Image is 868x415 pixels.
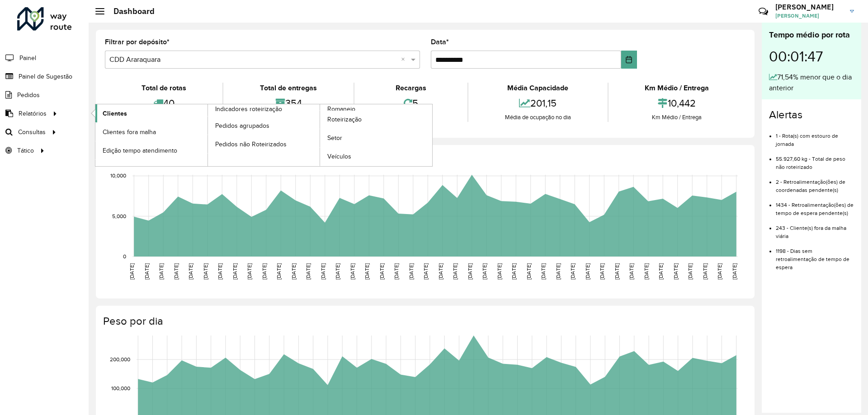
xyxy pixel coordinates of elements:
[393,263,399,280] text: [DATE]
[188,263,193,280] text: [DATE]
[19,53,36,63] span: Painel
[621,51,637,69] button: Choose Date
[95,123,208,141] a: Clientes fora malha
[775,3,843,11] h3: [PERSON_NAME]
[731,263,737,280] text: [DATE]
[769,41,854,72] div: 00:01:47
[144,263,150,280] text: [DATE]
[357,93,465,113] div: 5
[305,263,311,280] text: [DATE]
[232,263,238,280] text: [DATE]
[19,109,47,118] span: Relatórios
[217,263,223,280] text: [DATE]
[320,263,326,280] text: [DATE]
[208,117,320,135] a: Pedidos agrupados
[320,129,432,147] a: Setor
[769,108,854,121] h4: Alertas
[173,263,179,280] text: [DATE]
[327,152,351,161] span: Veículos
[364,263,370,280] text: [DATE]
[511,263,517,280] text: [DATE]
[401,54,409,65] span: Clear all
[110,356,130,362] text: 200,000
[717,263,722,280] text: [DATE]
[481,263,487,280] text: [DATE]
[291,263,297,280] text: [DATE]
[585,263,590,280] text: [DATE]
[110,173,126,179] text: 10,000
[467,263,473,280] text: [DATE]
[203,263,208,280] text: [DATE]
[776,194,854,217] li: 1434 - Retroalimentação(ões) de tempo de espera pendente(s)
[379,263,385,280] text: [DATE]
[540,263,546,280] text: [DATE]
[702,263,708,280] text: [DATE]
[408,263,414,280] text: [DATE]
[471,93,605,113] div: 201,15
[107,93,220,113] div: 40
[215,121,269,131] span: Pedidos agrupados
[276,263,282,280] text: [DATE]
[611,83,743,93] div: Km Médio / Entrega
[17,90,40,100] span: Pedidos
[327,104,355,114] span: Romaneio
[246,263,252,280] text: [DATE]
[327,115,362,124] span: Roteirização
[105,37,170,47] label: Filtrar por depósito
[95,141,208,159] a: Edição tempo atendimento
[327,133,342,143] span: Setor
[673,263,679,280] text: [DATE]
[776,240,854,271] li: 1198 - Dias sem retroalimentação de tempo de espera
[103,315,745,328] h4: Peso por dia
[335,263,340,280] text: [DATE]
[754,2,773,21] a: Contato Rápido
[431,37,449,47] label: Data
[123,253,126,259] text: 0
[129,263,135,280] text: [DATE]
[769,72,854,93] div: 71,54% menor que o dia anterior
[104,6,155,16] h2: Dashboard
[215,140,287,149] span: Pedidos não Roteirizados
[614,263,620,280] text: [DATE]
[776,217,854,240] li: 243 - Cliente(s) fora da malha viária
[496,263,502,280] text: [DATE]
[452,263,458,280] text: [DATE]
[349,263,355,280] text: [DATE]
[95,104,320,166] a: Indicadores roteirização
[261,263,267,280] text: [DATE]
[599,263,605,280] text: [DATE]
[112,213,126,219] text: 5,000
[423,263,429,280] text: [DATE]
[776,125,854,148] li: 1 - Rota(s) com estouro de jornada
[628,263,634,280] text: [DATE]
[776,148,854,171] li: 55.927,60 kg - Total de peso não roteirizado
[687,263,693,280] text: [DATE]
[103,127,156,137] span: Clientes fora malha
[769,29,854,41] div: Tempo médio por rota
[570,263,576,280] text: [DATE]
[208,135,320,153] a: Pedidos não Roteirizados
[357,83,465,93] div: Recargas
[643,263,649,280] text: [DATE]
[555,263,561,280] text: [DATE]
[215,104,282,114] span: Indicadores roteirização
[611,93,743,113] div: 10,442
[95,104,208,122] a: Clientes
[226,93,351,113] div: 354
[471,113,605,122] div: Média de ocupação no dia
[526,263,532,280] text: [DATE]
[208,104,433,166] a: Romaneio
[320,111,432,129] a: Roteirização
[107,83,220,93] div: Total de rotas
[776,171,854,194] li: 2 - Retroalimentação(ões) de coordenadas pendente(s)
[19,72,72,81] span: Painel de Sugestão
[658,263,664,280] text: [DATE]
[158,263,164,280] text: [DATE]
[471,83,605,93] div: Média Capacidade
[611,113,743,122] div: Km Médio / Entrega
[226,83,351,93] div: Total de entregas
[775,12,843,20] span: [PERSON_NAME]
[103,109,127,118] span: Clientes
[111,385,130,391] text: 100,000
[438,263,443,280] text: [DATE]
